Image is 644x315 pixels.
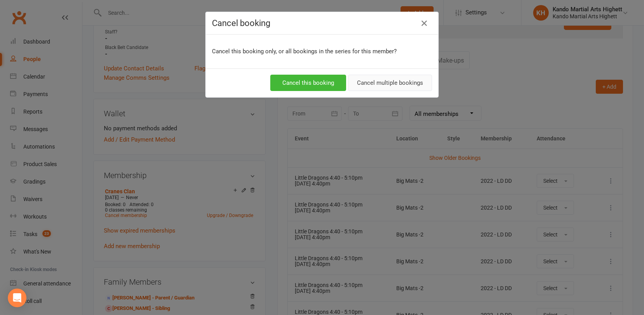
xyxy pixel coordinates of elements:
[348,75,432,91] button: Cancel multiple bookings
[212,47,432,56] p: Cancel this booking only, or all bookings in the series for this member?
[212,18,432,28] h4: Cancel booking
[270,75,346,91] button: Cancel this booking
[8,289,26,307] div: Open Intercom Messenger
[418,17,430,30] button: Close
